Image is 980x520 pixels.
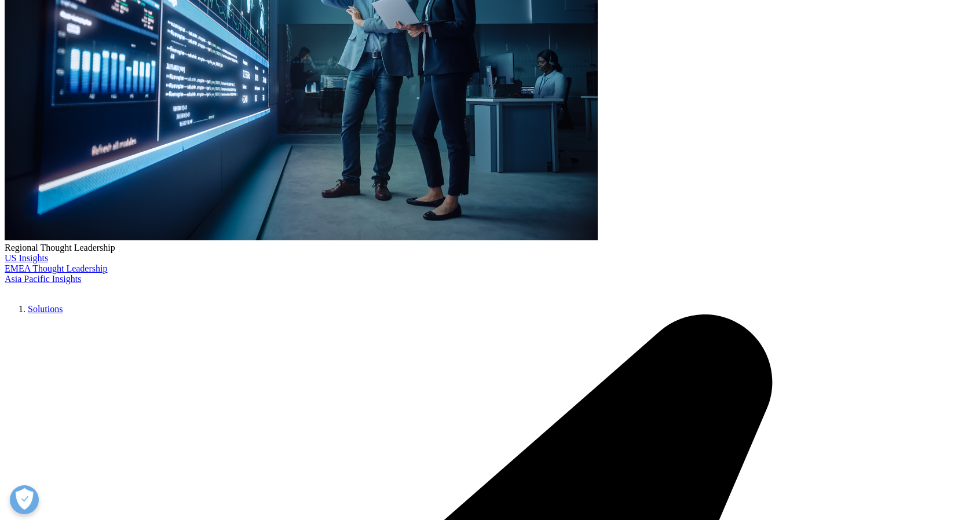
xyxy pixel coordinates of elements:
a: Solutions [28,304,63,314]
div: Regional Thought Leadership [5,243,975,253]
a: EMEA Thought Leadership [5,263,107,273]
button: Open Preferences [10,485,39,514]
a: US Insights [5,253,48,263]
a: Asia Pacific Insights [5,274,81,284]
